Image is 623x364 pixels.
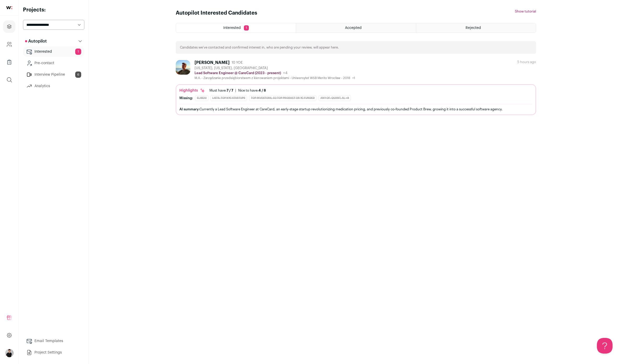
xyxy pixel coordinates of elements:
img: 19277569-medium_jpg [5,349,14,357]
button: Show tutorial [515,9,536,14]
span: 6 [75,71,81,78]
ul: | [209,88,266,93]
h2: Projects: [23,6,84,14]
span: 1 [244,25,249,31]
h1: Autopilot Interested Candidates [176,9,257,17]
a: Pre-contact [23,58,84,68]
div: [PERSON_NAME] [195,60,230,65]
img: wellfound-shorthand-0d5821cbd27db2630d0214b213865d53afaa358527fdda9d0ea32b1df1b89c2c.svg [6,6,12,9]
div: Must have: [209,88,233,93]
span: 7 / 7 [227,89,233,92]
a: Company Lists [3,56,15,68]
div: Lists: Top NYC Startups [210,95,247,101]
a: Interested1 [23,46,84,57]
button: Autopilot [23,36,84,46]
div: Nice to have: [238,88,266,93]
p: Autopilot [25,38,47,44]
div: Currently a Lead Software Engineer at CareCard, an early-stage startup revolutionizing medication... [179,106,532,112]
div: Highlights [179,88,205,93]
a: [PERSON_NAME] 10 YOE [US_STATE], [US_STATE], [GEOGRAPHIC_DATA] Lead Software Engineer @ CareCard ... [176,60,536,115]
span: +4 [283,71,287,75]
span: Interested [223,26,241,30]
div: Top Investors, G2 Top Product or YC Funded [249,95,316,101]
p: Lead Software Engineer @ CareCard (2023 - present) [195,71,281,75]
span: 4 / 8 [258,89,266,92]
a: Accepted [296,23,416,33]
span: AI summary: [179,108,199,111]
div: Any of: quant, AI, +9 [319,95,351,101]
span: 1 [75,49,81,55]
a: Rejected [416,23,536,33]
img: 1ad1693f33251572479de4a75212f89680747351bd49f98ad3be502a5bc28130 [176,60,190,75]
div: [US_STATE], [US_STATE], [GEOGRAPHIC_DATA] [195,66,355,70]
a: Project Settings [23,347,84,358]
span: +1 [352,76,355,80]
a: Email Templates [23,336,84,346]
a: Analytics [23,81,84,91]
iframe: Help Scout Beacon - Open [597,338,613,354]
div: M.A. - Zarządzanie przedsiębiorstwem z kierowaniem projektami - Uniwersytet WSB Merito Wrocław - ... [195,76,355,80]
button: Open dropdown [5,349,14,357]
a: Projects [3,20,15,33]
div: Missing: [179,96,193,100]
p: Candidates we’ve contacted and confirmed interest in, who are pending your review, will appear here. [180,45,339,50]
div: EliseAI [195,95,208,101]
a: Company and ATS Settings [3,38,15,51]
span: Rejected [466,26,481,30]
a: Interview Pipeline6 [23,69,84,80]
span: 10 YOE [232,61,243,65]
div: 5 hours ago [517,60,536,64]
span: Accepted [345,26,362,30]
